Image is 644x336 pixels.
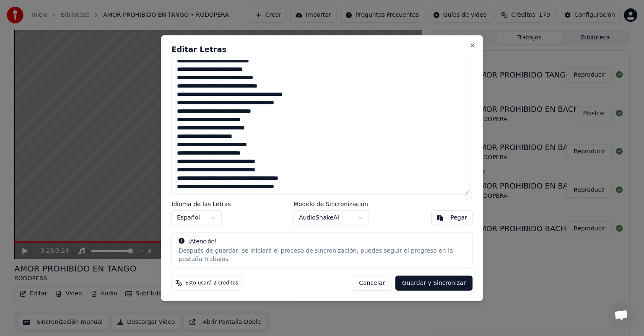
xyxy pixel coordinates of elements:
[395,275,473,290] button: Guardar y Sincronizar
[171,201,231,207] label: Idioma de las Letras
[293,201,369,207] label: Modelo de Sincronización
[171,46,473,53] h2: Editar Letras
[431,210,473,225] button: Pegar
[185,279,238,286] span: Esto usará 2 créditos
[450,213,467,222] div: Pegar
[179,246,465,263] div: Después de guardar, se iniciará el proceso de sincronización; puedes seguir el progreso en la pes...
[352,275,392,290] button: Cancelar
[179,237,465,246] div: ¡Atención!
